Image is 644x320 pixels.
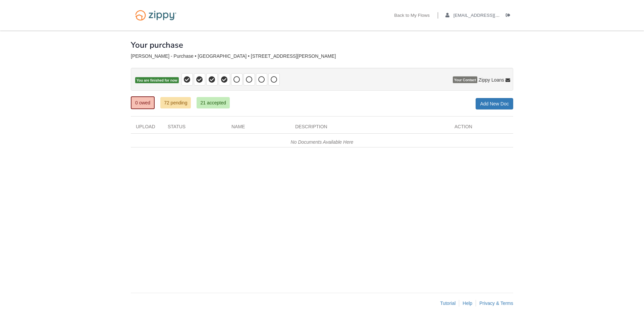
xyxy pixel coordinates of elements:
[449,123,513,133] div: Action
[131,123,163,133] div: Upload
[163,123,226,133] div: Status
[291,139,354,145] em: No Documents Available Here
[131,96,155,109] a: 0 owed
[226,123,290,133] div: Name
[131,7,181,24] img: Logo
[476,98,513,109] a: Add New Doc
[160,97,191,108] a: 72 pending
[394,13,430,19] a: Back to My Flows
[131,41,183,49] h1: Your purchase
[479,301,513,306] a: Privacy & Terms
[131,53,513,59] div: [PERSON_NAME] - Purchase • [GEOGRAPHIC_DATA] • [STREET_ADDRESS][PERSON_NAME]
[506,13,513,19] a: Log out
[453,77,477,83] span: Your Contact
[453,13,530,18] span: aaboley88@icloud.com
[440,301,455,306] a: Tutorial
[479,77,504,83] span: Zippy Loans
[290,123,449,133] div: Description
[463,301,472,306] a: Help
[197,97,229,108] a: 21 accepted
[445,13,530,19] a: edit profile
[135,77,179,84] span: You are finished for now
